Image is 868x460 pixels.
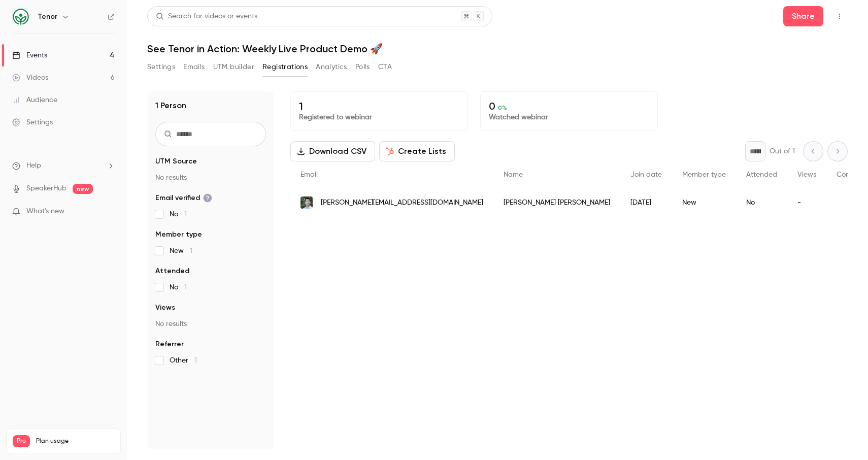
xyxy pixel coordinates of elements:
span: Member type [155,229,202,240]
div: - [787,188,826,217]
p: Watched webinar [489,112,649,122]
h1: 1 Person [155,100,186,112]
p: 0 [489,100,649,112]
div: Search for videos or events [156,11,257,22]
span: What's new [26,206,64,217]
p: 1 [299,100,459,112]
div: [DATE] [620,188,672,217]
span: UTM Source [155,156,197,167]
span: No [170,282,187,292]
button: Analytics [316,59,347,75]
span: [PERSON_NAME][EMAIL_ADDRESS][DOMAIN_NAME] [321,198,483,208]
button: Download CSV [290,141,375,161]
p: Registered to webinar [299,112,459,122]
h6: Tenor [38,12,57,22]
span: Name [504,171,523,178]
div: Audience [12,95,57,105]
p: No results [155,173,266,183]
div: Events [12,50,47,60]
span: Attended [155,266,189,276]
button: Share [783,6,823,26]
span: 1 [184,284,187,291]
p: No results [155,319,266,329]
img: Tenor [13,9,29,25]
span: No [170,209,187,219]
button: Emails [183,59,205,75]
button: CTA [378,59,392,75]
div: Settings [12,117,53,127]
iframe: Noticeable Trigger [103,207,115,216]
span: Plan usage [36,437,114,445]
div: New [672,188,736,217]
span: Help [26,160,41,171]
p: Out of 1 [770,146,795,156]
li: help-dropdown-opener [12,160,115,171]
div: [PERSON_NAME] [PERSON_NAME] [493,188,620,217]
button: Registrations [262,59,308,75]
span: Referrer [155,339,184,349]
span: Views [155,303,175,313]
h1: See Tenor in Action: Weekly Live Product Demo 🚀 [147,43,848,55]
span: 0 % [498,104,507,111]
button: Settings [147,59,175,75]
span: Attended [746,171,777,178]
img: ivanhlee.com [301,196,313,209]
div: No [736,188,787,217]
span: 1 [184,211,187,218]
span: Other [170,355,197,366]
span: New [170,246,192,256]
span: new [73,184,93,194]
span: 1 [190,247,192,254]
section: facet-groups [155,156,266,366]
a: SpeakerHub [26,183,66,194]
span: Views [797,171,816,178]
button: Create Lists [379,141,455,161]
button: UTM builder [213,59,254,75]
span: Member type [682,171,726,178]
span: Email [301,171,318,178]
span: Join date [630,171,662,178]
span: Pro [13,435,30,447]
span: 1 [194,357,197,364]
span: Email verified [155,193,212,203]
button: Polls [355,59,370,75]
div: Videos [12,73,48,83]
